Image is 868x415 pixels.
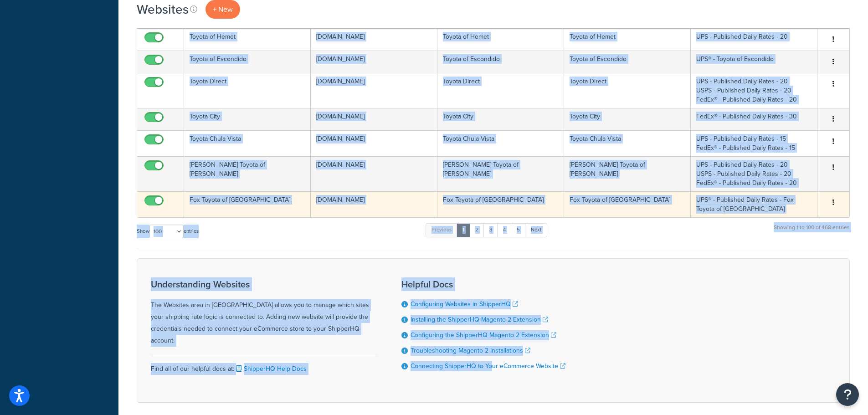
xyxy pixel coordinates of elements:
[151,279,379,289] h3: Understanding Websites
[401,279,565,289] h3: Helpful Docs
[691,28,817,51] td: UPS - Published Daily Rates - 20
[426,223,457,237] a: Previous
[437,51,564,73] td: Toyota of Escondido
[184,28,311,51] td: Toyota of Hemet
[691,73,817,108] td: UPS - Published Daily Rates - 20 USPS - Published Daily Rates - 20 FedEx® - Published Daily Rates...
[437,108,564,130] td: Toyota City
[311,28,437,51] td: [DOMAIN_NAME]
[691,108,817,130] td: FedEx® - Published Daily Rates - 30
[311,130,437,156] td: [DOMAIN_NAME]
[213,4,233,15] span: + New
[234,364,307,374] a: ShipperHQ Help Docs
[564,51,691,73] td: Toyota of Escondido
[151,279,379,347] div: The Websites area in [GEOGRAPHIC_DATA] allows you to manage which sites your shipping rate logic ...
[564,73,691,108] td: Toyota Direct
[184,156,311,191] td: [PERSON_NAME] Toyota of [PERSON_NAME]
[564,108,691,130] td: Toyota City
[437,156,564,191] td: [PERSON_NAME] Toyota of [PERSON_NAME]
[457,223,470,237] a: 1
[691,51,817,73] td: UPS® - Toyota of Escondido
[564,130,691,156] td: Toyota Chula Vista
[437,28,564,51] td: Toyota of Hemet
[511,223,526,237] a: 5
[311,191,437,217] td: [DOMAIN_NAME]
[184,51,311,73] td: Toyota of Escondido
[184,73,311,108] td: Toyota Direct
[497,223,512,237] a: 4
[149,225,184,238] select: Showentries
[564,28,691,51] td: Toyota of Hemet
[411,330,556,340] a: Configuring the ShipperHQ Magento 2 Extension
[836,383,859,406] button: Open Resource Center
[151,356,379,375] div: Find all of our helpful docs at:
[691,191,817,217] td: UPS® - Published Daily Rates - Fox Toyota of [GEOGRAPHIC_DATA]
[437,130,564,156] td: Toyota Chula Vista
[564,156,691,191] td: [PERSON_NAME] Toyota of [PERSON_NAME]
[137,225,199,238] label: Show entries
[137,0,189,18] h1: Websites
[184,191,311,217] td: Fox Toyota of [GEOGRAPHIC_DATA]
[311,73,437,108] td: [DOMAIN_NAME]
[184,130,311,156] td: Toyota Chula Vista
[411,346,530,355] a: Troubleshooting Magento 2 Installations
[691,130,817,156] td: UPS - Published Daily Rates - 15 FedEx® - Published Daily Rates - 15
[437,191,564,217] td: Fox Toyota of [GEOGRAPHIC_DATA]
[774,222,850,242] div: Showing 1 to 100 of 468 entries
[184,108,311,130] td: Toyota City
[483,223,498,237] a: 3
[437,73,564,108] td: Toyota Direct
[311,51,437,73] td: [DOMAIN_NAME]
[469,223,484,237] a: 2
[691,156,817,191] td: UPS - Published Daily Rates - 20 USPS - Published Daily Rates - 20 FedEx® - Published Daily Rates...
[411,299,518,309] a: Configuring Websites in ShipperHQ
[411,361,565,371] a: Connecting ShipperHQ to Your eCommerce Website
[411,315,548,324] a: Installing the ShipperHQ Magento 2 Extension
[525,223,547,237] a: Next
[311,108,437,130] td: [DOMAIN_NAME]
[564,191,691,217] td: Fox Toyota of [GEOGRAPHIC_DATA]
[311,156,437,191] td: [DOMAIN_NAME]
